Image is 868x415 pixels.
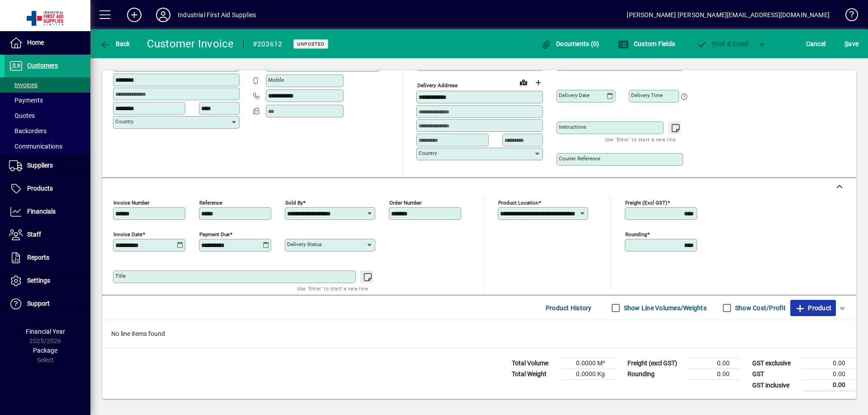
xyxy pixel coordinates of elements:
[802,380,856,391] td: 0.00
[559,124,586,130] mat-label: Instructions
[5,139,90,154] a: Communications
[546,301,592,315] span: Product History
[27,62,58,69] span: Customers
[561,358,616,369] td: 0.0000 M³
[844,37,859,51] span: ave
[27,208,56,215] span: Financials
[199,231,230,238] mat-label: Payment due
[199,200,222,206] mat-label: Reference
[686,358,741,369] td: 0.00
[149,7,178,23] button: Profile
[623,358,686,369] td: Freight (excl GST)
[5,247,90,269] a: Reports
[605,134,676,145] mat-hint: Use 'Enter' to start a new line
[90,36,140,52] app-page-header-button: Back
[102,320,856,348] div: No line items found
[844,40,848,47] span: S
[806,37,826,51] span: Cancel
[26,328,65,335] span: Financial Year
[804,36,828,52] button: Cancel
[5,154,90,177] a: Suppliers
[623,369,686,380] td: Rounding
[696,40,749,47] span: ost & Email
[27,39,44,46] span: Home
[5,108,90,123] a: Quotes
[559,155,600,162] mat-label: Courier Reference
[631,92,663,98] mat-label: Delivery time
[5,77,90,93] a: Invoices
[100,40,130,47] span: Back
[748,358,802,369] td: GST exclusive
[9,143,62,150] span: Communications
[5,293,90,315] a: Support
[285,200,303,206] mat-label: Sold by
[627,8,830,22] div: [PERSON_NAME] [PERSON_NAME][EMAIL_ADDRESS][DOMAIN_NAME]
[147,37,234,51] div: Customer Invoice
[113,200,150,206] mat-label: Invoice number
[802,369,856,380] td: 0.00
[27,162,53,169] span: Suppliers
[5,224,90,246] a: Staff
[253,37,283,51] div: #203612
[27,277,50,284] span: Settings
[178,8,256,22] div: Industrial First Aid Supplies
[733,303,786,312] label: Show Cost/Profit
[498,200,538,206] mat-label: Product location
[113,231,142,238] mat-label: Invoice date
[516,75,531,89] a: View on map
[748,380,802,391] td: GST inclusive
[712,40,716,47] span: P
[120,7,149,23] button: Add
[9,81,38,89] span: Invoices
[616,36,677,52] button: Custom Fields
[297,283,368,294] mat-hint: Use 'Enter' to start a new line
[389,200,422,206] mat-label: Order number
[5,32,90,54] a: Home
[686,369,741,380] td: 0.00
[622,303,707,312] label: Show Line Volumes/Weights
[541,40,599,47] span: Documents (0)
[297,41,325,47] span: Unposted
[5,177,90,200] a: Products
[802,358,856,369] td: 0.00
[27,254,49,261] span: Reports
[538,36,602,52] button: Documents (0)
[9,112,35,119] span: Quotes
[33,347,57,354] span: Package
[115,118,133,125] mat-label: Country
[5,270,90,292] a: Settings
[9,127,47,135] span: Backorders
[27,300,50,307] span: Support
[618,40,675,47] span: Custom Fields
[842,36,861,52] button: Save
[287,241,322,247] mat-label: Delivery status
[542,300,595,316] button: Product History
[27,185,53,192] span: Products
[795,301,831,315] span: Product
[5,123,90,139] a: Backorders
[27,231,41,238] span: Staff
[531,75,545,90] button: Choose address
[790,300,836,316] button: Product
[98,36,132,52] button: Back
[625,200,667,206] mat-label: Freight (excl GST)
[5,93,90,108] a: Payments
[115,273,126,279] mat-label: Title
[625,231,647,238] mat-label: Rounding
[507,369,561,380] td: Total Weight
[9,97,43,104] span: Payments
[507,358,561,369] td: Total Volume
[748,369,802,380] td: GST
[561,369,616,380] td: 0.0000 Kg
[5,201,90,223] a: Financials
[692,36,753,52] button: Post & Email
[839,2,857,31] a: Knowledge Base
[559,92,590,98] mat-label: Delivery date
[419,150,437,156] mat-label: Country
[268,77,284,83] mat-label: Mobile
